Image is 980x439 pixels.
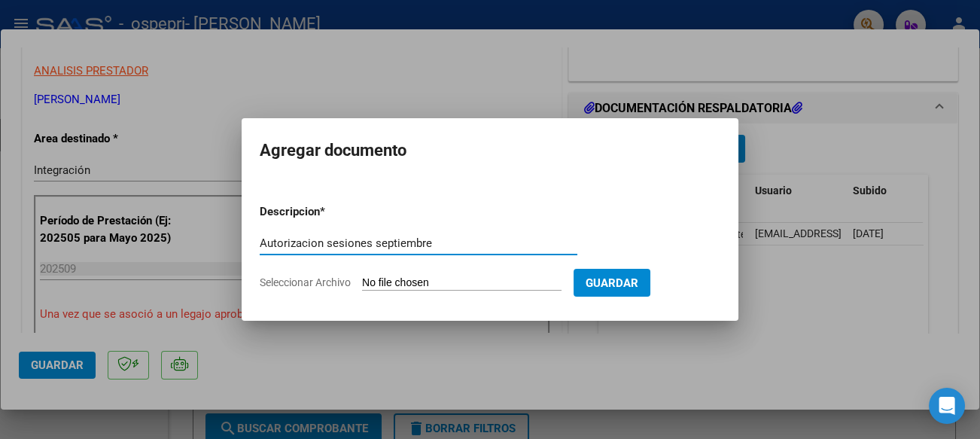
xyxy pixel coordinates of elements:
[586,276,638,290] span: Guardar
[929,388,965,424] div: Open Intercom Messenger
[574,269,650,297] button: Guardar
[260,276,351,288] span: Seleccionar Archivo
[260,136,720,165] h2: Agregar documento
[260,203,398,221] p: Descripcion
